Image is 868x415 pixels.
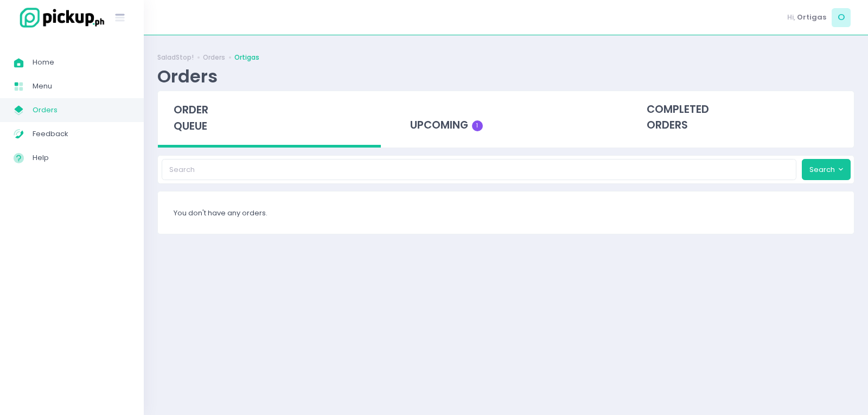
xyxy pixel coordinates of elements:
[157,66,218,87] div: Orders
[14,6,106,29] img: logo
[162,159,797,180] input: Search
[472,120,483,131] span: 1
[203,53,225,62] a: Orders
[33,151,130,165] span: Help
[33,103,130,117] span: Orders
[174,103,208,133] span: order queue
[234,53,259,62] a: Ortigas
[631,91,854,144] div: completed orders
[832,8,851,27] span: O
[797,12,826,23] span: Ortigas
[158,191,854,234] div: You don't have any orders.
[33,79,130,93] span: Menu
[394,91,617,144] div: upcoming
[787,12,795,23] span: Hi,
[33,127,130,141] span: Feedback
[802,159,851,180] button: Search
[157,53,194,62] a: SaladStop!
[33,55,130,69] span: Home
